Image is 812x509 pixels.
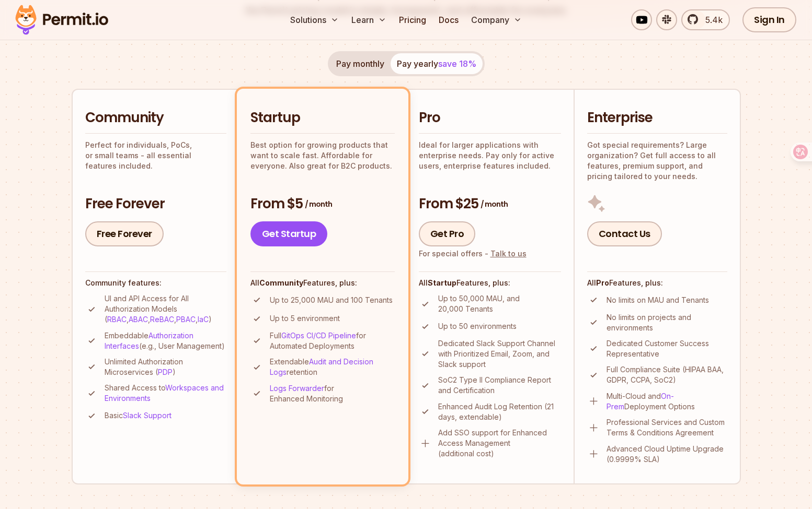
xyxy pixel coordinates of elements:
h4: All Features, plus: [419,278,561,288]
a: RBAC [107,315,127,324]
p: for Enhanced Monitoring [270,383,395,404]
p: Ideal for larger applications with enterprise needs. Pay only for active users, enterprise featur... [419,140,561,171]
p: Shared Access to [105,383,226,404]
p: Up to 50 environments [438,321,517,332]
strong: Startup [428,278,456,287]
a: ReBAC [150,315,174,324]
strong: Community [259,278,303,287]
p: Extendable retention [270,357,395,377]
strong: Pro [596,278,609,287]
button: Company [467,9,526,30]
span: / month [481,199,508,209]
a: Talk to us [490,249,527,258]
a: Logs Forwarder [270,384,324,393]
span: 5.4k [699,14,723,26]
h2: Enterprise [587,109,727,127]
p: Full Compliance Suite (HIPAA BAA, GDPR, CCPA, SoC2) [607,364,727,385]
a: IaC [198,315,209,324]
a: Sign In [742,7,796,32]
p: Embeddable (e.g., User Management) [105,330,226,351]
a: Docs [434,9,463,30]
p: Unlimited Authorization Microservices ( ) [105,357,226,377]
h4: Community features: [85,278,226,288]
p: Got special requirements? Large organization? Get full access to all features, premium support, a... [587,140,727,182]
p: SoC2 Type II Compliance Report and Certification [438,375,561,396]
a: Get Startup [250,221,328,246]
p: UI and API Access for All Authorization Models ( , , , , ) [105,293,226,325]
p: Basic [105,410,171,421]
a: PBAC [176,315,196,324]
p: Full for Automated Deployments [270,330,395,351]
a: Contact Us [587,221,662,246]
p: Add SSO support for Enhanced Access Management (additional cost) [438,428,561,459]
a: Authorization Interfaces [105,331,193,350]
p: Up to 25,000 MAU and 100 Tenants [270,295,393,305]
p: Multi-Cloud and Deployment Options [607,391,727,412]
p: No limits on MAU and Tenants [607,295,709,305]
a: 5.4k [681,9,730,30]
p: Up to 5 environment [270,313,340,324]
button: Solutions [286,9,343,30]
h3: Free Forever [85,195,226,214]
a: Pricing [395,9,430,30]
p: No limits on projects and environments [607,312,727,333]
h4: All Features, plus: [250,278,395,288]
a: Free Forever [85,221,164,246]
p: Professional Services and Custom Terms & Conditions Agreement [607,417,727,438]
button: Learn [347,9,391,30]
p: Dedicated Slack Support Channel with Prioritized Email, Zoom, and Slack support [438,338,561,370]
h3: From $25 [419,195,561,214]
h2: Startup [250,109,395,127]
h2: Community [85,109,226,127]
p: Best option for growing products that want to scale fast. Affordable for everyone. Also great for... [250,140,395,171]
a: ABAC [129,315,148,324]
button: Pay monthly [330,53,391,74]
p: Dedicated Customer Success Representative [607,338,727,359]
a: PDP [158,368,173,376]
h2: Pro [419,109,561,127]
img: Permit logo [10,2,113,38]
span: / month [305,199,332,209]
a: Slack Support [123,411,171,420]
p: Up to 50,000 MAU, and 20,000 Tenants [438,293,561,314]
div: For special offers - [419,248,527,259]
h3: From $5 [250,195,395,214]
a: GitOps CI/CD Pipeline [281,331,356,340]
a: Audit and Decision Logs [270,357,373,376]
a: Get Pro [419,221,476,246]
a: On-Prem [607,392,674,411]
h4: All Features, plus: [587,278,727,288]
p: Advanced Cloud Uptime Upgrade (0.9999% SLA) [607,444,727,465]
p: Enhanced Audit Log Retention (21 days, extendable) [438,401,561,422]
p: Perfect for individuals, PoCs, or small teams - all essential features included. [85,140,226,171]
